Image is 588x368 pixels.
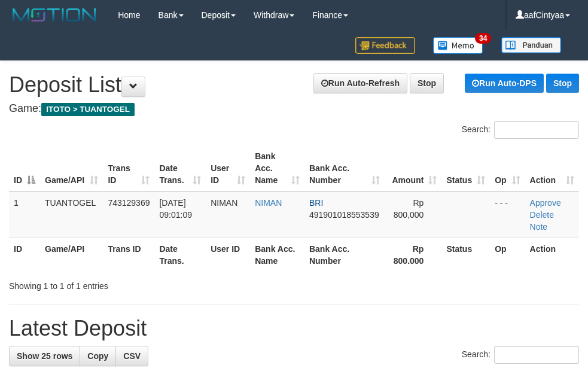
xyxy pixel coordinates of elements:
a: Stop [546,74,579,93]
span: Copy 491901018553539 to clipboard [309,210,379,220]
img: MOTION_logo.png [9,6,100,24]
th: Amount: activate to sort column ascending [385,145,442,191]
th: Trans ID: activate to sort column ascending [103,145,154,191]
th: Action: activate to sort column ascending [525,145,579,191]
th: Op [490,238,525,272]
a: Stop [410,73,444,93]
span: Rp 800,000 [394,198,424,220]
span: Copy [87,351,108,361]
span: ITOTO > TUANTOGEL [41,103,135,116]
a: Run Auto-Refresh [313,73,407,93]
th: Date Trans. [154,238,206,272]
th: Date Trans.: activate to sort column ascending [154,145,206,191]
h1: Latest Deposit [9,317,579,340]
th: Trans ID [103,238,154,272]
a: Copy [80,346,116,366]
td: 1 [9,191,40,238]
input: Search: [494,346,579,364]
span: CSV [123,351,141,361]
h4: Game: [9,103,579,115]
th: Game/API [40,238,103,272]
span: 34 [475,33,491,44]
div: Showing 1 to 1 of 1 entries [9,275,236,292]
td: - - - [490,191,525,238]
th: Op: activate to sort column ascending [490,145,525,191]
a: NIMAN [255,198,282,208]
a: 34 [424,30,492,60]
th: User ID: activate to sort column ascending [206,145,250,191]
span: 743129369 [108,198,150,208]
span: [DATE] 09:01:09 [159,198,192,220]
a: Approve [530,198,561,208]
span: NIMAN [211,198,237,208]
img: Feedback.jpg [355,37,415,54]
input: Search: [494,121,579,139]
th: Bank Acc. Number: activate to sort column ascending [304,145,385,191]
label: Search: [462,121,579,139]
th: Rp 800.000 [385,238,442,272]
th: ID [9,238,40,272]
a: Delete [530,210,554,220]
th: Action [525,238,579,272]
img: Button%20Memo.svg [433,37,483,54]
span: BRI [309,198,323,208]
td: TUANTOGEL [40,191,103,238]
a: CSV [115,346,148,366]
th: Status [441,238,490,272]
a: Show 25 rows [9,346,80,366]
th: Status: activate to sort column ascending [441,145,490,191]
img: panduan.png [501,37,561,53]
span: Show 25 rows [17,351,72,361]
th: Game/API: activate to sort column ascending [40,145,103,191]
th: Bank Acc. Number [304,238,385,272]
a: Note [530,222,548,232]
label: Search: [462,346,579,364]
th: Bank Acc. Name [250,238,304,272]
a: Run Auto-DPS [465,74,544,93]
th: User ID [206,238,250,272]
th: ID: activate to sort column descending [9,145,40,191]
th: Bank Acc. Name: activate to sort column ascending [250,145,304,191]
h1: Deposit List [9,73,579,97]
